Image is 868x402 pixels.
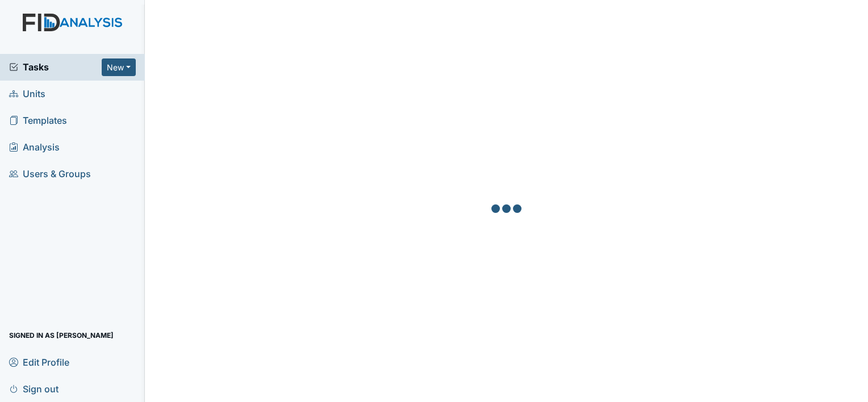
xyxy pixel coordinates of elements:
[9,380,59,397] span: Sign out
[9,139,60,156] span: Analysis
[9,60,102,74] a: Tasks
[9,85,45,103] span: Units
[9,353,69,371] span: Edit Profile
[9,326,114,344] span: Signed in as [PERSON_NAME]
[9,165,91,183] span: Users & Groups
[9,112,67,129] span: Templates
[102,58,136,76] button: New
